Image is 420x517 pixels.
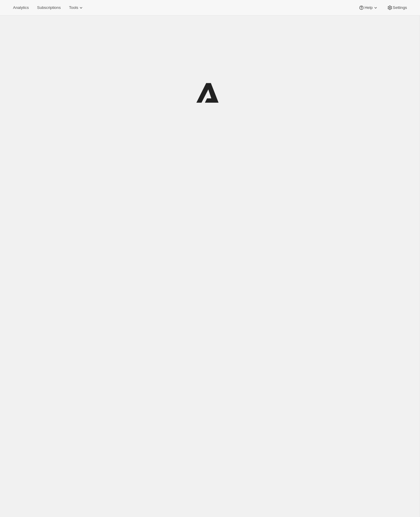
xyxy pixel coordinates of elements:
button: Settings [383,4,411,12]
button: Help [355,4,382,12]
button: Analytics [9,4,32,12]
button: Subscriptions [33,4,64,12]
span: Subscriptions [37,5,61,10]
button: Tools [65,4,88,12]
span: Analytics [13,5,29,10]
span: Help [364,5,372,10]
span: Settings [393,5,407,10]
span: Tools [69,5,78,10]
